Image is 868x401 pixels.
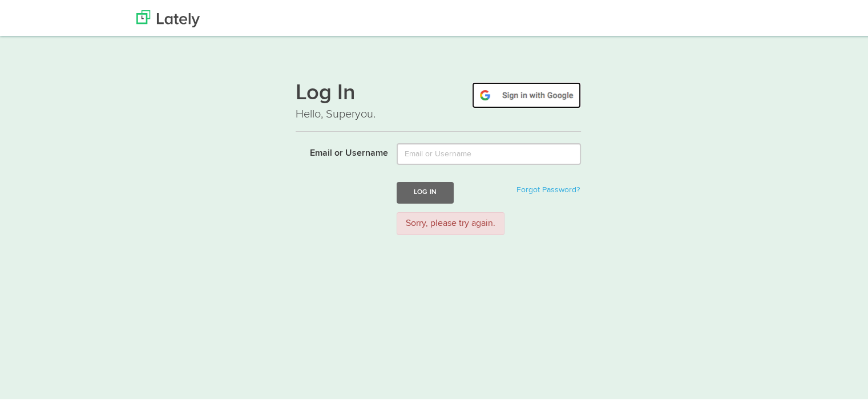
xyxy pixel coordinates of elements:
div: Sorry, please try again. [397,210,504,234]
label: Email or Username [287,141,388,159]
p: Hello, Superyou. [296,104,581,121]
button: Log In [397,180,454,201]
h1: Log In [296,80,581,104]
a: Forgot Password? [516,184,580,192]
input: Email or Username [397,141,581,163]
img: Lately [136,9,200,26]
img: google-signin.png [472,80,581,107]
